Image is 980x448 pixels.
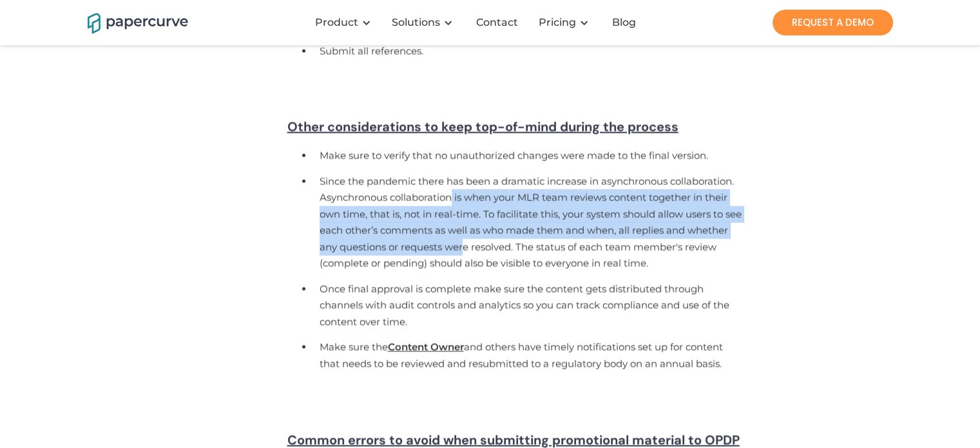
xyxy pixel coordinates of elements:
[287,118,678,135] strong: Other considerations to keep top-of-mind during the process
[539,16,576,29] a: Pricing
[315,16,358,29] div: Product
[612,16,636,29] div: Blog
[313,278,745,336] li: Once final approval is complete make sure the content gets distributed through channels with audi...
[313,40,745,66] li: Submit all references.
[466,16,531,29] a: Contact
[476,16,518,29] div: Contact
[602,16,649,29] a: Blog
[313,336,745,378] li: Make sure the and others have timely notifications set up for content that needs to be reviewed a...
[313,144,745,170] li: Make sure to verify that no unauthorized changes were made to the final version.
[388,340,464,353] strong: Content Owner
[392,16,440,29] div: Solutions
[307,3,384,42] div: Product
[773,10,893,35] a: REQUEST A DEMO
[531,3,602,42] div: Pricing
[88,11,171,34] a: home
[313,170,745,278] li: Since the pandemic there has been a dramatic increase in asynchronous collaboration. Asynchronous...
[384,3,466,42] div: Solutions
